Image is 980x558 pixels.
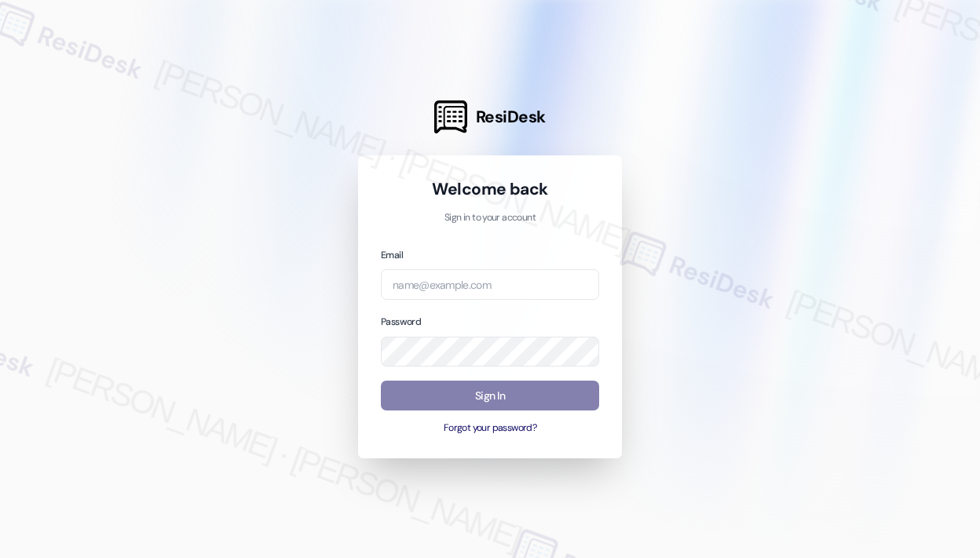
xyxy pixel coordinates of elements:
[381,269,599,300] input: name@example.com
[434,100,467,133] img: ResiDesk Logo
[381,381,599,411] button: Sign In
[381,421,599,436] button: Forgot your password?
[476,106,546,128] span: ResiDesk
[381,315,421,328] label: Password
[381,211,599,225] p: Sign in to your account
[381,249,403,261] label: Email
[381,178,599,200] h1: Welcome back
